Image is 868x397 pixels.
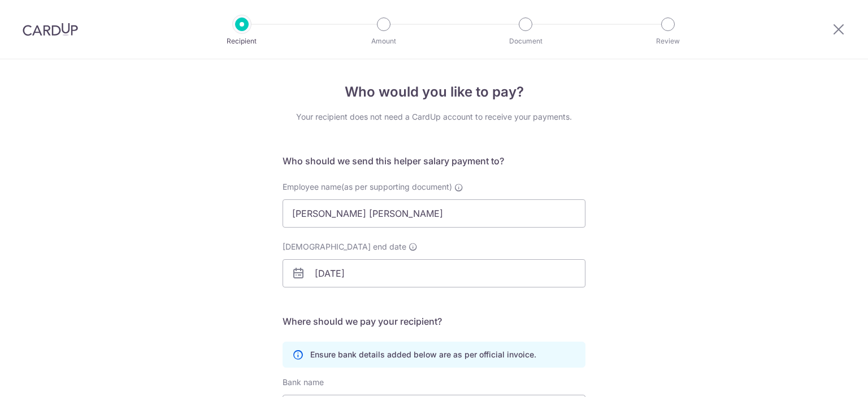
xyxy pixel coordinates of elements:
[283,154,585,168] h5: Who should we send this helper salary payment to?
[342,36,426,47] p: Amount
[283,111,585,123] div: Your recipient does not need a CardUp account to receive your payments.
[626,36,710,47] p: Review
[310,349,536,360] p: Ensure bank details added below are as per official invoice.
[283,241,406,252] span: [DEMOGRAPHIC_DATA] end date
[200,36,284,47] p: Recipient
[484,36,567,47] p: Document
[283,182,452,191] span: Employee name(as per supporting document)
[283,315,585,328] h5: Where should we pay your recipient?
[23,23,78,36] img: CardUp
[283,377,324,388] label: Bank name
[283,259,585,287] input: DD/MM/YYYY
[283,82,585,102] h4: Who would you like to pay?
